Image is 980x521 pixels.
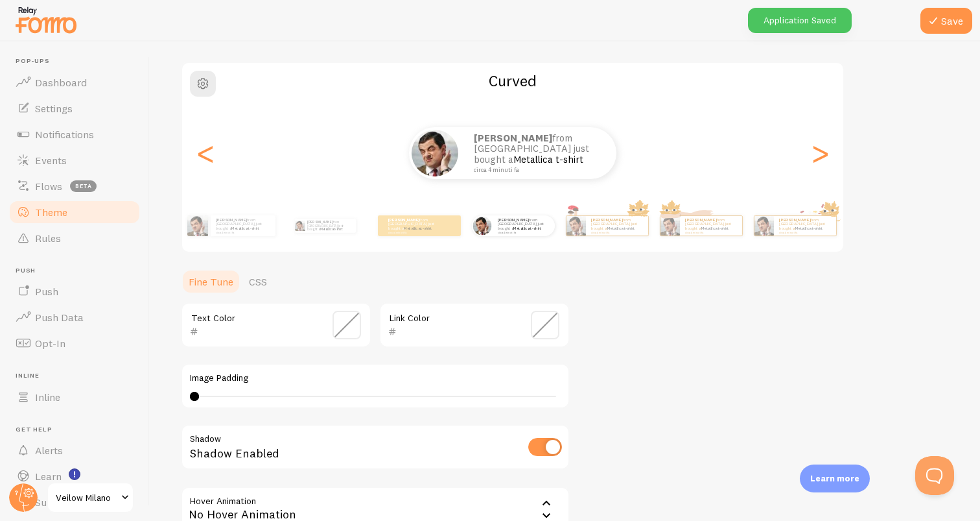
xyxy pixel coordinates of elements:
[915,456,954,495] iframe: Help Scout Beacon - Open
[198,106,213,200] div: Previous slide
[47,482,134,513] a: Veilow Milano
[182,71,843,91] h2: Curved
[8,278,141,304] a: Push
[591,231,642,234] small: circa 4 minuti fa
[810,472,859,485] p: Learn more
[181,269,241,295] a: Fine Tune
[566,216,585,236] img: Fomo
[35,154,67,167] span: Events
[779,217,810,223] strong: [PERSON_NAME]
[8,330,141,356] a: Opt-In
[35,391,60,404] span: Inline
[498,217,550,234] p: from [GEOGRAPHIC_DATA] just bought a
[404,226,432,231] a: Metallica t-shirt
[216,217,270,234] p: from [GEOGRAPHIC_DATA] just bought a
[190,372,561,384] label: Image Padding
[388,231,439,234] small: circa 4 minuti fa
[35,444,63,457] span: Alerts
[241,269,275,295] a: CSS
[498,217,529,223] strong: [PERSON_NAME]
[591,217,643,234] p: from [GEOGRAPHIC_DATA] just bought a
[35,76,87,89] span: Dashboard
[35,206,67,219] span: Theme
[16,57,141,66] span: Pop-ups
[513,226,541,231] a: Metallica t-shirt
[8,225,141,251] a: Rules
[294,221,305,231] img: Fomo
[812,106,828,200] div: Next slide
[16,426,141,434] span: Get Help
[35,285,58,298] span: Push
[8,147,141,173] a: Events
[474,132,552,144] strong: [PERSON_NAME]
[795,226,822,231] a: Metallica t-shirt
[472,216,491,235] img: Fomo
[307,219,351,233] p: from [GEOGRAPHIC_DATA] just bought a
[35,128,94,141] span: Notifications
[35,337,65,350] span: Opt-In
[231,226,259,231] a: Metallica t-shirt
[35,232,61,245] span: Rules
[8,384,141,410] a: Inline
[591,217,622,223] strong: [PERSON_NAME]
[14,3,78,36] img: fomo-relay-logo-orange.svg
[474,133,603,173] p: from [GEOGRAPHIC_DATA] just bought a
[685,217,716,223] strong: [PERSON_NAME]
[187,215,208,236] img: Fomo
[388,217,419,223] strong: [PERSON_NAME]
[779,231,830,234] small: circa 4 minuti fa
[69,468,80,480] svg: <p>Watch New Feature Tutorials!</p>
[216,217,247,223] strong: [PERSON_NAME]
[8,199,141,225] a: Theme
[660,216,679,236] img: Fomo
[181,424,570,472] div: Shadow Enabled
[800,465,870,492] div: Learn more
[307,220,333,224] strong: [PERSON_NAME]
[513,153,583,165] a: Metallica t-shirt
[8,437,141,463] a: Alerts
[748,8,852,33] div: Application Saved
[8,304,141,330] a: Push Data
[35,180,62,193] span: Flows
[16,372,141,380] span: Inline
[685,231,736,234] small: circa 4 minuti fa
[8,95,141,121] a: Settings
[474,167,600,173] small: circa 4 minuti fa
[320,227,342,231] a: Metallica t-shirt
[35,311,84,324] span: Push Data
[8,173,141,199] a: Flows beta
[779,217,831,234] p: from [GEOGRAPHIC_DATA] just bought a
[607,226,635,231] a: Metallica t-shirt
[8,69,141,95] a: Dashboard
[16,267,141,275] span: Push
[685,217,737,234] p: from [GEOGRAPHIC_DATA] just bought a
[412,130,458,176] img: Fomo
[388,217,440,234] p: from [GEOGRAPHIC_DATA] just bought a
[70,180,97,192] span: beta
[216,231,269,234] small: circa 4 minuti fa
[498,231,548,234] small: circa 4 minuti fa
[35,470,62,483] span: Learn
[754,216,773,236] img: Fomo
[35,102,73,115] span: Settings
[8,121,141,147] a: Notifications
[701,226,729,231] a: Metallica t-shirt
[56,490,117,505] span: Veilow Milano
[8,463,141,489] a: Learn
